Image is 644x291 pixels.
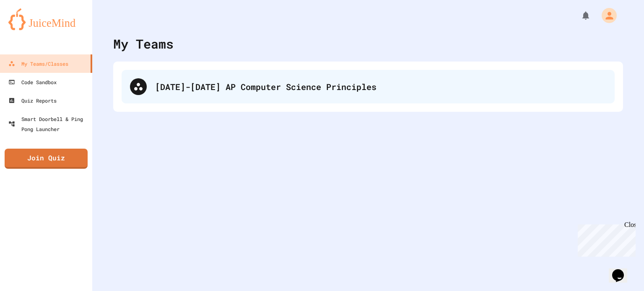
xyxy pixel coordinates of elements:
[593,6,619,25] div: My Account
[122,70,615,103] div: [DATE]-[DATE] AP Computer Science Principles
[565,8,593,23] div: My Notifications
[8,8,84,30] img: logo-orange.svg
[5,149,88,169] a: Join Quiz
[609,258,636,283] iframe: chat widget
[8,114,89,134] div: Smart Doorbell & Ping Pong Launcher
[8,59,68,69] div: My Teams/Classes
[3,3,58,53] div: Chat with us now!Close
[113,34,174,53] div: My Teams
[8,95,57,106] div: Quiz Reports
[8,77,57,87] div: Code Sandbox
[574,221,636,257] iframe: chat widget
[155,80,606,93] div: [DATE]-[DATE] AP Computer Science Principles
